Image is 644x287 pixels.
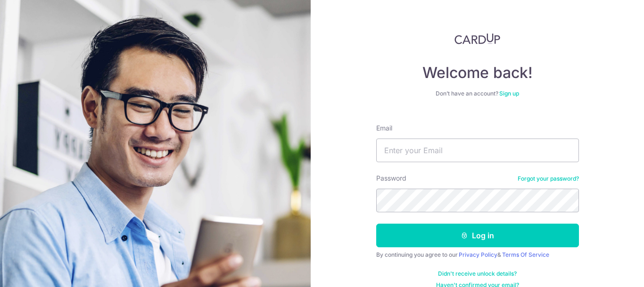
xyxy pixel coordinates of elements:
[454,33,501,44] img: CardUp Logo
[376,90,579,97] div: Don’t have an account?
[376,139,579,162] input: Enter your Email
[518,175,579,183] a: Forgot your password?
[376,63,579,82] h4: Welcome back!
[376,224,579,247] button: Log in
[499,90,519,97] a: Sign up
[438,270,517,278] a: Didn't receive unlock details?
[502,251,549,258] a: Terms Of Service
[376,174,406,183] label: Password
[459,251,497,258] a: Privacy Policy
[376,123,392,133] label: Email
[376,251,579,259] div: By continuing you agree to our &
